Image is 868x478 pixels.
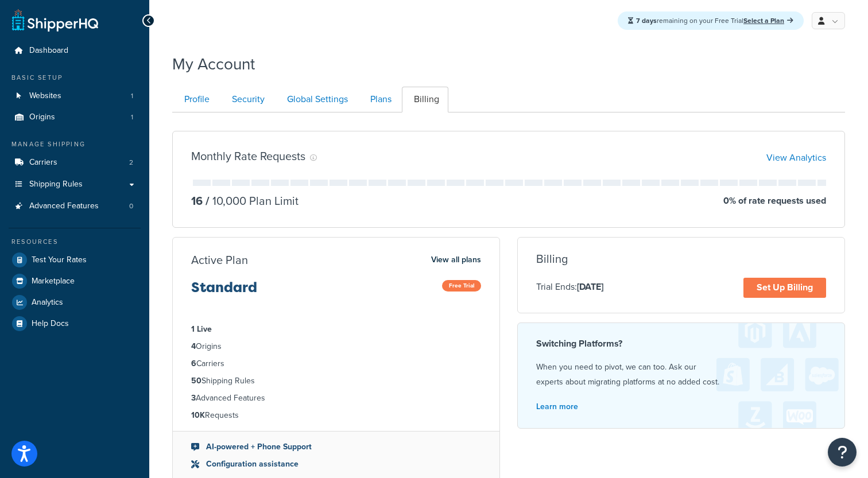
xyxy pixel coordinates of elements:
[191,340,196,352] strong: 4
[12,9,98,32] a: ShipperHQ Home
[618,11,804,30] div: remaining on your Free Trial
[9,271,141,292] a: Marketplace
[191,254,248,266] h3: Active Plan
[191,392,196,404] strong: 3
[9,237,141,247] div: Resources
[203,193,299,209] p: 10,000 Plan Limit
[442,280,481,292] span: Free Trial
[536,401,578,413] a: Learn more
[9,152,141,173] a: Carriers 2
[9,196,141,217] a: Advanced Features 0
[9,250,141,270] a: Test Your Rates
[191,375,201,387] strong: 50
[743,278,826,298] a: Set Up Billing
[191,375,481,387] li: Shipping Rules
[191,458,481,471] li: Configuration assistance
[191,340,481,353] li: Origins
[536,337,826,351] h4: Switching Platforms?
[129,201,133,211] span: 0
[9,86,141,107] a: Websites 1
[9,86,141,107] li: Websites
[191,357,196,370] strong: 6
[29,112,55,122] span: Origins
[9,313,141,334] a: Help Docs
[536,360,826,390] p: When you need to pivot, we can too. Ask our experts about migrating platforms at no added cost.
[9,139,141,149] div: Manage Shipping
[129,158,133,168] span: 2
[402,87,448,112] a: Billing
[29,180,83,189] span: Shipping Rules
[32,319,69,329] span: Help Docs
[29,201,99,211] span: Advanced Features
[206,192,210,209] span: /
[191,409,205,421] strong: 10K
[29,158,57,168] span: Carriers
[9,107,141,128] a: Origins 1
[32,277,75,286] span: Marketplace
[431,252,481,267] a: View all plans
[191,357,481,370] li: Carriers
[743,15,793,26] a: Select a Plan
[723,193,826,209] p: 0 % of rate requests used
[172,87,219,112] a: Profile
[9,174,141,195] a: Shipping Rules
[191,150,305,162] h3: Monthly Rate Requests
[536,279,603,294] p: Trial Ends:
[9,196,141,217] li: Advanced Features
[131,91,133,101] span: 1
[220,87,274,112] a: Security
[828,438,857,467] button: Open Resource Center
[172,53,255,75] h1: My Account
[766,151,826,164] a: View Analytics
[191,323,212,335] strong: 1 Live
[9,152,141,173] li: Carriers
[191,280,257,304] h3: Standard
[577,280,603,293] strong: [DATE]
[536,252,568,265] h3: Billing
[191,441,481,453] li: AI-powered + Phone Support
[9,40,141,61] a: Dashboard
[32,255,87,265] span: Test Your Rates
[29,46,68,56] span: Dashboard
[636,15,657,26] strong: 7 days
[358,87,401,112] a: Plans
[191,392,481,405] li: Advanced Features
[275,87,357,112] a: Global Settings
[9,292,141,313] a: Analytics
[9,107,141,128] li: Origins
[131,112,133,122] span: 1
[191,409,481,422] li: Requests
[29,91,61,101] span: Websites
[191,193,203,209] p: 16
[9,73,141,83] div: Basic Setup
[32,298,63,308] span: Analytics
